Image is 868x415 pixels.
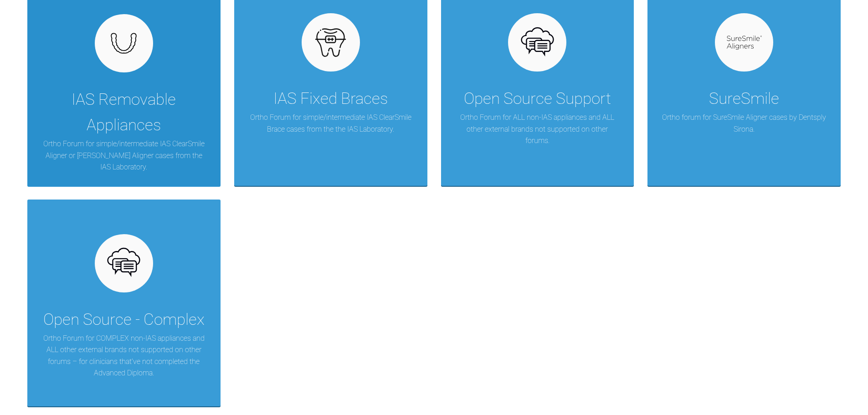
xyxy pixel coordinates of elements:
[106,30,141,56] img: removables.927eaa4e.svg
[464,86,611,112] div: Open Source Support
[520,25,555,60] img: opensource.6e495855.svg
[41,87,207,138] div: IAS Removable Appliances
[313,25,348,60] img: fixed.9f4e6236.svg
[41,138,207,173] p: Ortho Forum for simple/intermediate IAS ClearSmile Aligner or [PERSON_NAME] Aligner cases from th...
[27,200,221,406] a: Open Source - ComplexOrtho Forum for COMPLEX non-IAS appliances and ALL other external brands not...
[43,307,205,333] div: Open Source - Complex
[248,112,414,135] p: Ortho Forum for simple/intermediate IAS ClearSmile Brace cases from the the IAS Laboratory.
[41,333,207,379] p: Ortho Forum for COMPLEX non-IAS appliances and ALL other external brands not supported on other f...
[709,86,779,112] div: SureSmile
[106,246,141,281] img: opensource.6e495855.svg
[727,36,762,50] img: suresmile.935bb804.svg
[661,112,827,135] p: Ortho forum for SureSmile Aligner cases by Dentsply Sirona.
[455,112,621,147] p: Ortho Forum for ALL non-IAS appliances and ALL other external brands not supported on other forums.
[273,86,388,112] div: IAS Fixed Braces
